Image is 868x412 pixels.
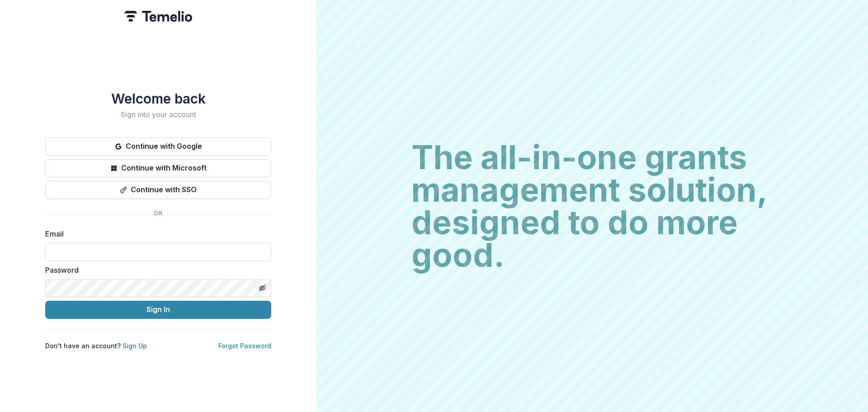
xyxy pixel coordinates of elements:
button: Toggle password visibility [255,281,269,295]
button: Continue with Google [45,137,271,156]
p: Don't have an account? [45,341,147,350]
button: Continue with Microsoft [45,159,271,177]
a: Forgot Password [218,342,271,350]
img: Temelio [124,11,192,22]
label: Password [45,265,266,275]
a: Sign Up [123,342,147,350]
h1: Welcome back [45,90,271,107]
h2: Sign into your account [45,110,271,119]
button: Sign In [45,301,271,319]
label: Email [45,228,266,239]
button: Continue with SSO [45,181,271,199]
